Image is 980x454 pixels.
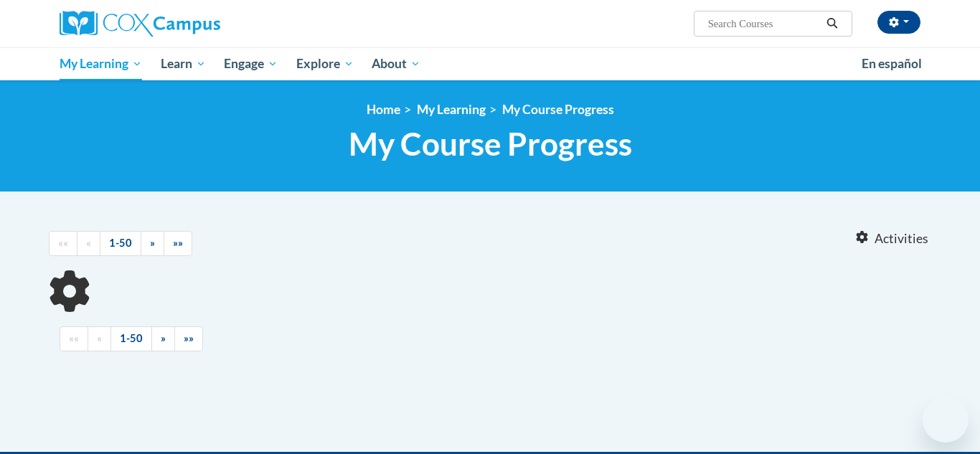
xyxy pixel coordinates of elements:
[417,102,486,117] a: My Learning
[141,231,164,256] a: Next
[151,326,175,351] a: Next
[69,332,79,344] span: ««
[49,231,77,256] a: Begining
[60,11,220,37] img: Cox Campus
[287,47,363,80] a: Explore
[707,15,821,32] input: Search Courses
[150,237,155,249] span: »
[100,231,141,256] a: 1-50
[97,332,102,344] span: «
[877,11,920,34] button: Account Settings
[923,397,969,443] iframe: Button to launch messaging window
[151,47,215,80] a: Learn
[296,55,354,72] span: Explore
[184,332,194,344] span: »»
[875,231,928,247] span: Activities
[60,326,88,351] a: Begining
[349,125,632,163] span: My Course Progress
[88,326,111,351] a: Previous
[60,55,142,72] span: My Learning
[502,102,614,117] a: My Course Progress
[363,47,430,80] a: About
[852,49,931,79] a: En español
[372,55,420,72] span: About
[77,231,100,256] a: Previous
[161,55,206,72] span: Learn
[862,56,922,71] span: En español
[367,102,400,117] a: Home
[161,332,166,344] span: »
[224,55,278,72] span: Engage
[164,231,192,256] a: End
[58,237,68,249] span: ««
[215,47,287,80] a: Engage
[86,237,91,249] span: «
[60,11,332,37] a: Cox Campus
[110,326,152,351] a: 1-50
[173,237,183,249] span: »»
[821,15,843,32] button: Search
[50,47,151,80] a: My Learning
[38,47,942,80] div: Main menu
[174,326,203,351] a: End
